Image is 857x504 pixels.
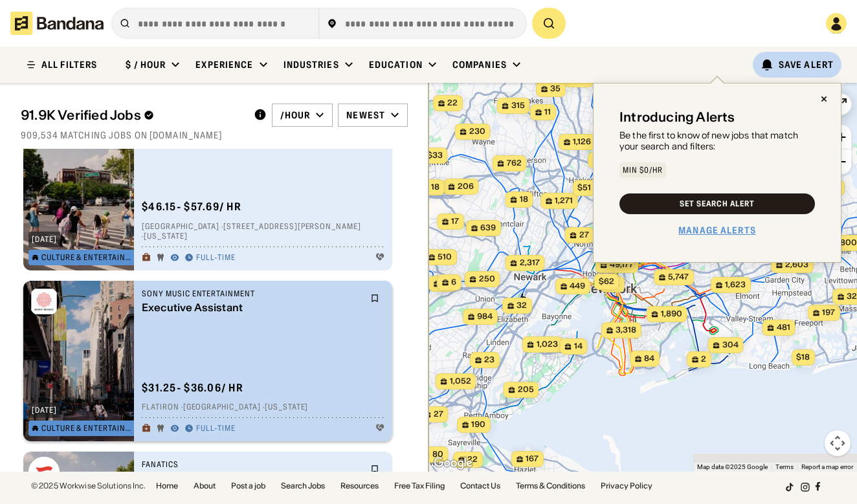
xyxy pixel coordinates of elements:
span: 11 [544,107,551,118]
span: 250 [479,274,495,285]
span: 1,023 [537,339,558,350]
div: Newest [346,109,385,121]
div: Set Search Alert [680,200,754,208]
a: Resources [340,482,379,490]
span: 205 [518,384,534,395]
span: 639 [480,223,496,234]
a: Free Tax Filing [394,482,445,490]
a: Terms (opens in new tab) [775,463,794,470]
span: 27 [434,409,443,420]
a: Manage Alerts [678,225,756,236]
div: Fanatics [142,459,362,470]
span: 304 [722,340,739,351]
span: 481 [777,322,790,333]
span: 167 [526,454,539,465]
a: Report a map error [801,463,853,470]
a: Home [156,482,178,490]
span: 1,052 [450,376,471,387]
span: 44 [578,74,588,85]
span: 2,603 [785,259,808,270]
div: Min $0/hr [623,166,663,174]
a: Contact Us [460,482,500,490]
button: Map camera controls [825,430,851,456]
span: 1,271 [555,195,573,206]
a: Terms & Conditions [516,482,585,490]
span: 80 [432,449,443,460]
div: $ / hour [126,59,166,71]
div: $ 46.15 - $57.69 / hr [142,200,241,214]
span: 1,623 [725,279,746,290]
span: 1,890 [661,309,682,320]
div: [GEOGRAPHIC_DATA] · [STREET_ADDRESS][PERSON_NAME] · [US_STATE] [142,221,384,241]
span: 762 [507,158,522,169]
a: About [194,482,216,490]
div: Full-time [196,253,236,263]
span: 23 [484,355,495,366]
span: 197 [822,307,835,318]
span: $62 [599,276,614,286]
span: 1,126 [573,137,591,148]
span: Map data ©2025 Google [697,463,768,470]
img: Bandana logotype [10,12,104,35]
img: Fanatics logo [28,457,60,488]
span: 27 [579,230,589,241]
div: Industries [284,59,339,71]
div: ALL FILTERS [41,60,97,69]
div: grid [21,149,408,472]
div: Education [369,59,423,71]
a: Search Jobs [281,482,325,490]
img: Sony Music Entertainment logo [28,286,60,317]
div: Be the first to know of new jobs that match your search and filters: [619,130,815,152]
span: 18 [431,182,440,193]
div: Executive Assistant [142,301,362,314]
span: 5,747 [668,272,689,283]
span: 315 [511,100,525,111]
span: 17 [451,216,459,227]
div: $ 31.25 - $36.06 / hr [142,381,243,395]
span: 14 [574,341,583,352]
div: 909,534 matching jobs on [DOMAIN_NAME] [21,129,408,141]
div: Introducing Alerts [619,109,735,125]
span: 190 [471,419,485,430]
span: 22 [467,454,478,465]
div: Culture & Entertainment [41,254,136,261]
span: 510 [438,252,452,263]
span: 32 [847,291,857,302]
a: Open this area in Google Maps (opens a new window) [432,455,474,472]
span: 84 [644,353,654,364]
span: $18 [796,352,810,362]
div: Culture & Entertainment [41,424,136,432]
div: Sony Music Entertainment [142,289,362,299]
div: [DATE] [32,406,57,414]
span: $33 [427,150,443,160]
div: Full-time [196,424,236,434]
span: 449 [570,281,585,292]
div: Companies [452,59,507,71]
div: 91.9K Verified Jobs [21,107,243,123]
span: 206 [458,181,474,192]
div: /hour [280,109,311,121]
div: Experience [195,59,253,71]
img: Google [432,455,474,472]
span: 2 [701,354,706,365]
div: Save Alert [779,59,834,71]
span: 230 [469,126,485,137]
div: © 2025 Workwise Solutions Inc. [31,482,146,490]
span: 6 [451,277,456,288]
span: 49,177 [610,259,634,270]
div: Flatiron · [GEOGRAPHIC_DATA] · [US_STATE] [142,402,384,413]
a: Privacy Policy [601,482,652,490]
div: [DATE] [32,236,57,243]
span: 2,317 [520,257,540,268]
a: Post a job [231,482,265,490]
span: 35 [550,83,561,94]
span: 18 [520,194,528,205]
span: $51 [577,182,591,192]
span: 984 [477,311,493,322]
span: 3,318 [616,325,636,336]
span: 800 [840,237,857,248]
span: 32 [517,300,527,311]
span: 22 [447,98,458,109]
